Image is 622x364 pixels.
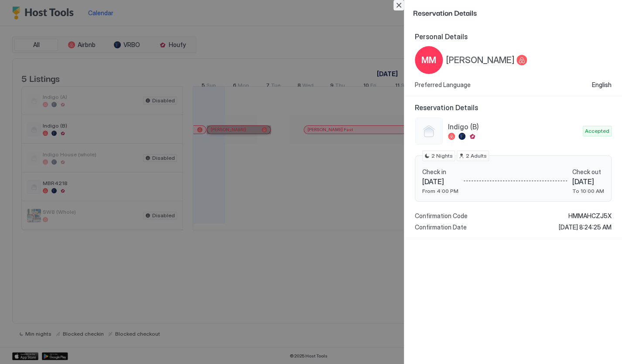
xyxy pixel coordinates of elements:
[422,168,458,176] span: Check in
[431,152,453,160] span: 2 Nights
[413,7,612,18] span: Reservation Details
[415,81,471,89] span: Preferred Language
[415,103,612,112] span: Reservation Details
[568,212,612,220] span: HMMAHCZJ5X
[572,177,604,186] span: [DATE]
[422,188,458,194] span: From 4:00 PM
[448,122,579,131] span: Indigo (B)
[466,152,487,160] span: 2 Adults
[415,32,612,41] span: Personal Details
[446,55,515,66] span: [PERSON_NAME]
[559,223,612,231] span: [DATE] 8:24:25 AM
[421,54,436,67] span: MM
[422,177,458,186] span: [DATE]
[585,127,609,135] span: Accepted
[415,212,468,220] span: Confirmation Code
[415,223,467,231] span: Confirmation Date
[592,81,612,89] span: English
[572,188,604,194] span: To 10:00 AM
[572,168,604,176] span: Check out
